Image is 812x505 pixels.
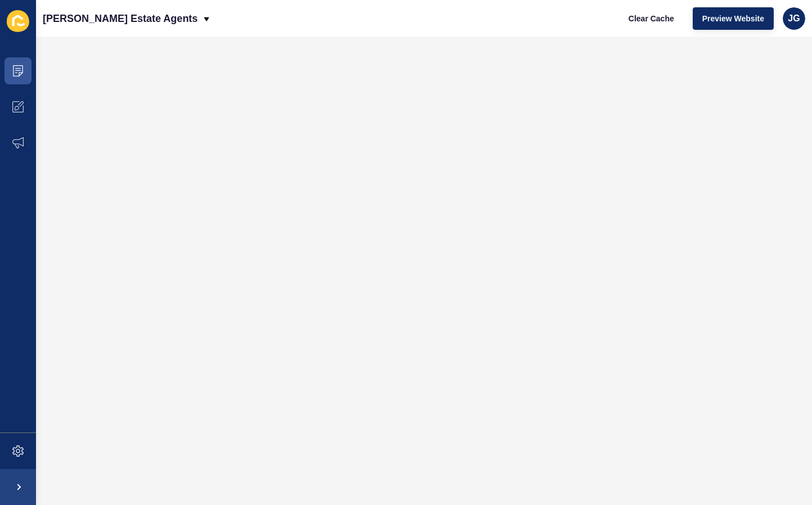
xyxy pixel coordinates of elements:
[43,4,198,33] p: [PERSON_NAME] Estate Agents
[629,13,674,24] span: Clear Cache
[788,13,800,24] span: JG
[702,13,764,24] span: Preview Website
[693,7,774,30] button: Preview Website
[619,7,684,30] button: Clear Cache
